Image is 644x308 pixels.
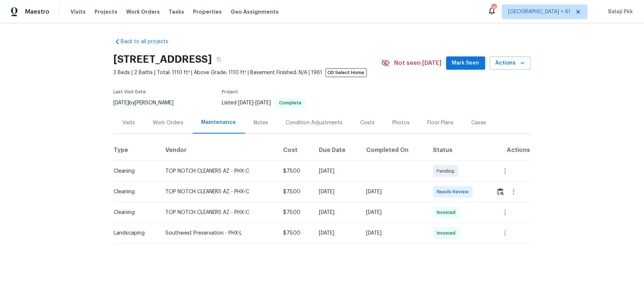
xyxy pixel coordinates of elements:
span: OD Select Home [326,68,367,77]
div: Cleaning [114,188,154,195]
span: [DATE] [114,100,129,105]
div: Costs [361,119,375,127]
div: Maintenance [202,119,236,126]
button: Copy Address [212,53,225,66]
div: [DATE] [319,209,354,216]
span: Visits [70,8,86,15]
img: Review Icon [497,188,504,195]
div: TOP NOTCH CLEANERS AZ - PHX-C [165,209,271,216]
span: Invoiced [437,229,459,237]
span: Actions [496,59,525,68]
span: Listed [222,100,306,105]
span: Last Visit Date [114,90,146,94]
th: Cost [277,140,313,161]
div: Cleaning [114,167,154,175]
span: [DATE] [256,100,271,105]
div: Cases [472,119,486,127]
div: $75.00 [283,209,307,216]
div: [DATE] [319,229,354,237]
div: [DATE] [319,167,354,175]
div: Visits [123,119,135,127]
button: Actions [490,56,531,70]
div: Notes [254,119,268,127]
div: Landscaping [114,229,154,237]
span: Maestro [25,8,49,15]
span: Properties [193,8,222,15]
span: Not seen [DATE] [395,59,442,67]
span: - [238,100,271,105]
div: [DATE] [319,188,354,195]
span: Balaji Pkk [605,8,633,15]
div: by [PERSON_NAME] [114,98,183,107]
div: TOP NOTCH CLEANERS AZ - PHX-C [165,167,271,175]
div: Condition Adjustments [286,119,343,127]
button: Review Icon [496,183,505,201]
div: Work Orders [153,119,184,127]
div: [DATE] [366,188,421,195]
span: Needs Review [437,188,472,195]
th: Actions [490,140,530,161]
div: Cleaning [114,209,154,216]
span: Work Orders [126,8,160,15]
div: Southwest Preservation - PHX-L [165,229,271,237]
button: Mark Seen [446,56,485,70]
th: Vendor [159,140,277,161]
div: Photos [393,119,410,127]
div: Floor Plans [428,119,454,127]
span: [DATE] [238,100,254,105]
div: TOP NOTCH CLEANERS AZ - PHX-C [165,188,271,195]
div: $75.00 [283,229,307,237]
span: Projects [94,8,117,15]
div: [DATE] [366,229,421,237]
span: Complete [276,101,305,105]
span: 3 Beds | 2 Baths | Total: 1110 ft² | Above Grade: 1110 ft² | Basement Finished: N/A | 1961 [114,69,381,76]
th: Type [114,140,159,161]
span: Mark Seen [452,59,479,68]
div: [DATE] [366,209,421,216]
a: Back to all projects [114,38,185,45]
span: Project [222,90,238,94]
div: $75.00 [283,188,307,195]
h2: [STREET_ADDRESS] [114,56,212,63]
th: Status [427,140,490,161]
div: $75.00 [283,167,307,175]
span: Tasks [169,9,184,14]
span: Invoiced [437,209,459,216]
th: Due Date [313,140,360,161]
th: Completed On [361,140,427,161]
div: 767 [491,4,496,12]
span: Geo Assignments [231,8,279,15]
span: Pending [437,167,458,175]
span: [GEOGRAPHIC_DATA] + 61 [508,8,571,15]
